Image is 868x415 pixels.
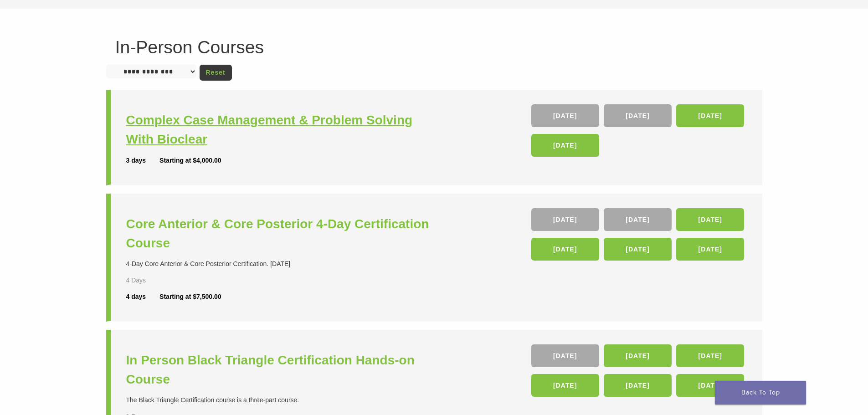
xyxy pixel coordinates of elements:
[159,156,221,165] div: Starting at $4,000.00
[531,208,747,265] div: , , , , ,
[531,134,599,157] a: [DATE]
[604,374,672,397] a: [DATE]
[531,208,599,231] a: [DATE]
[200,65,232,81] a: Reset
[126,351,437,389] a: In Person Black Triangle Certification Hands-on Course
[115,38,753,56] h1: In-Person Courses
[126,395,437,405] div: The Black Triangle Certification course is a three-part course.
[676,208,744,231] a: [DATE]
[531,344,599,367] a: [DATE]
[126,276,173,285] div: 4 Days
[604,104,672,127] a: [DATE]
[126,215,437,253] a: Core Anterior & Core Posterior 4-Day Certification Course
[604,208,672,231] a: [DATE]
[531,344,747,401] div: , , , , ,
[676,344,744,367] a: [DATE]
[531,238,599,261] a: [DATE]
[126,156,160,165] div: 3 days
[531,374,599,397] a: [DATE]
[715,381,806,405] a: Back To Top
[604,344,672,367] a: [DATE]
[531,104,747,161] div: , , ,
[676,238,744,261] a: [DATE]
[531,104,599,127] a: [DATE]
[604,238,672,261] a: [DATE]
[126,292,160,302] div: 4 days
[126,111,437,149] a: Complex Case Management & Problem Solving With Bioclear
[126,259,437,269] div: 4-Day Core Anterior & Core Posterior Certification. [DATE]
[676,374,744,397] a: [DATE]
[159,292,221,302] div: Starting at $7,500.00
[676,104,744,127] a: [DATE]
